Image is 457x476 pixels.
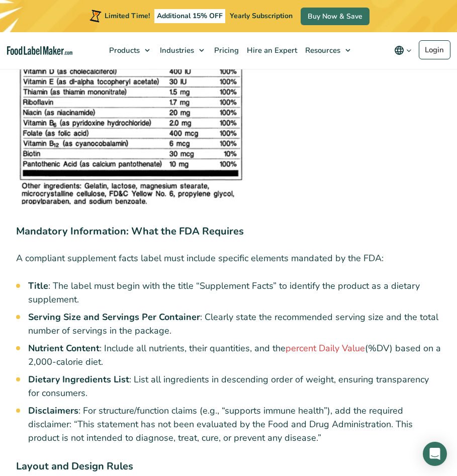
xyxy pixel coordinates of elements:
strong: Disclaimers [28,405,78,417]
li: : Clearly state the recommended serving size and the total number of servings in the package. [28,310,441,338]
a: Buy Now & Save [301,8,370,25]
span: Additional 15% OFF [154,9,225,23]
strong: Dietary Ingredients List [28,373,129,385]
span: Resources [302,45,341,55]
a: Products [104,32,155,68]
li: : For structure/function claims (e.g., “supports immune health”), add the required disclaimer: “T... [28,404,441,445]
span: Yearly Subscription [230,11,293,21]
div: Open Intercom Messenger [423,442,447,466]
li: : List all ingredients in descending order of weight, ensuring transparency for consumers. [28,373,441,400]
a: Resources [300,32,355,68]
a: percent Daily Value [286,342,365,354]
a: Food Label Maker homepage [7,46,72,55]
li: : The label must begin with the title “Supplement Facts” to identify the product as a dietary sup... [28,279,441,306]
strong: Nutrient Content [28,342,100,354]
strong: Layout and Design Rules [16,459,133,473]
strong: Serving Size and Servings Per Container [28,311,200,323]
span: Products [106,45,141,55]
button: Change language [387,40,419,60]
li: : Include all nutrients, their quantities, and the (%DV) based on a 2,000-calorie diet. [28,342,441,369]
strong: Title [28,280,48,292]
a: Industries [155,32,209,68]
span: Limited Time! [105,11,150,21]
a: Pricing [209,32,242,68]
a: Hire an Expert [242,32,300,68]
strong: Mandatory Information: What the FDA Requires [16,224,244,238]
p: A compliant supplement facts label must include specific elements mandated by the FDA: [16,251,441,266]
span: Industries [157,45,195,55]
span: Pricing [211,45,240,55]
span: Hire an Expert [244,45,298,55]
a: Login [419,40,450,59]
